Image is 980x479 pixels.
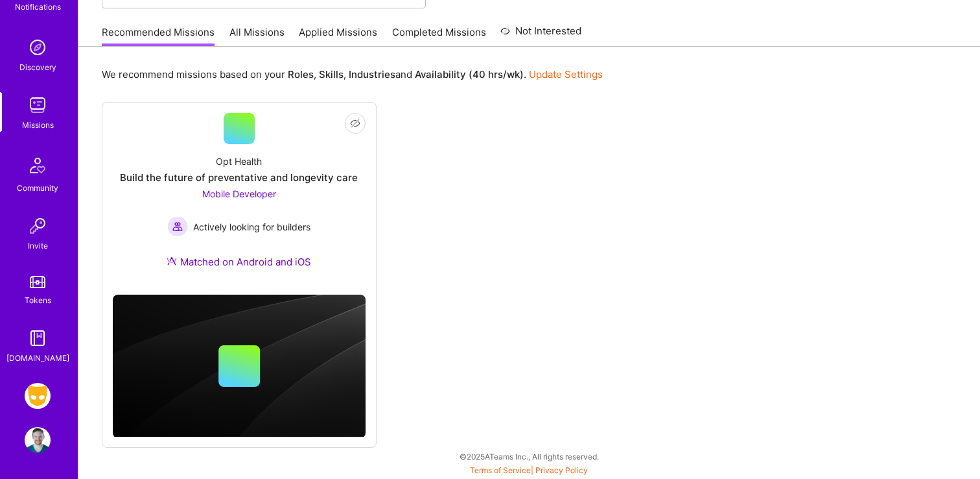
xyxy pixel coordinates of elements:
div: © 2025 ATeams Inc., All rights reserved. [78,440,980,473]
a: Recommended Missions [102,25,215,47]
img: Grindr: Mobile + BE + Cloud [25,383,51,409]
div: Build the future of preventative and longevity care [120,171,358,184]
b: Availability (40 hrs/wk) [415,68,524,80]
b: Skills [319,68,344,80]
div: Matched on Android and iOS [167,255,311,269]
div: Invite [28,239,48,252]
a: Privacy Policy [535,465,588,475]
img: Community [22,150,53,181]
a: Terms of Service [470,465,531,475]
div: Tokens [25,293,51,307]
img: tokens [30,276,45,288]
p: We recommend missions based on your , , and . [102,68,603,81]
span: Actively looking for builders [193,220,310,234]
a: Applied Missions [299,25,377,47]
a: Grindr: Mobile + BE + Cloud [21,383,54,409]
i: icon EyeClosed [350,118,360,129]
span: Mobile Developer [202,188,276,199]
img: User Avatar [25,427,51,453]
img: Ateam Purple Icon [167,256,177,266]
a: Not Interested [500,23,581,47]
a: Completed Missions [392,25,486,47]
img: discovery [25,34,51,60]
div: Missions [22,118,54,132]
img: Invite [25,213,51,239]
img: guide book [25,325,51,351]
div: Opt Health [216,154,262,168]
img: cover [113,295,366,437]
a: All Missions [229,25,285,47]
div: Discovery [19,60,56,74]
img: teamwork [25,92,51,118]
a: Opt HealthBuild the future of preventative and longevity careMobile Developer Actively looking fo... [113,113,366,284]
b: Roles [288,68,314,80]
img: Actively looking for builders [167,216,188,237]
div: Community [17,181,58,195]
div: [DOMAIN_NAME] [6,351,69,365]
a: User Avatar [21,427,54,453]
span: | [470,465,588,475]
a: Update Settings [529,68,603,80]
b: Industries [349,68,395,80]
